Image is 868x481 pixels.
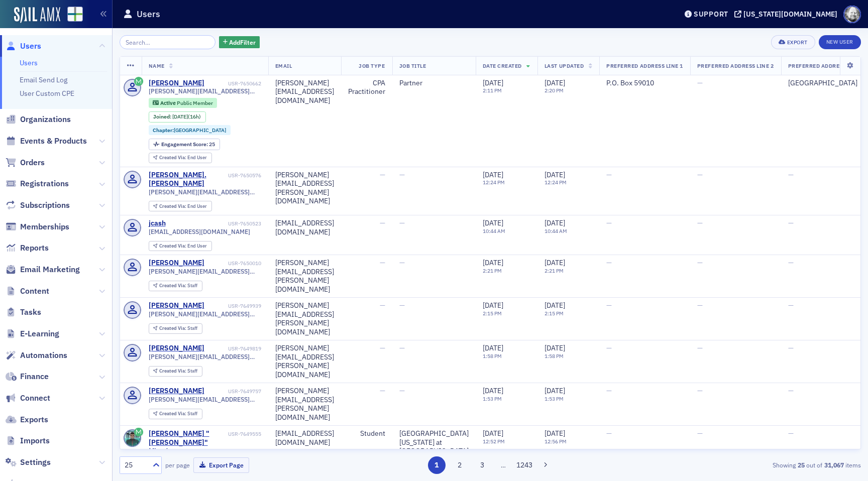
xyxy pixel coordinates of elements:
[606,79,683,88] div: P.O. Box 59010
[399,79,469,88] div: Partner
[153,99,212,106] a: Active Public Member
[206,388,261,395] div: USR-7649757
[149,139,220,150] div: Engagement Score: 25
[6,243,49,254] a: Reports
[149,98,218,108] div: Active: Active: Public Member
[606,343,612,352] span: —
[20,200,70,211] span: Subscriptions
[160,99,177,106] span: Active
[483,429,503,438] span: [DATE]
[545,395,564,402] time: 1:53 PM
[697,62,774,69] span: Preferred Address Line 2
[149,396,261,403] span: [PERSON_NAME][EMAIL_ADDRESS][PERSON_NAME][DOMAIN_NAME]
[483,258,503,267] span: [DATE]
[697,343,703,352] span: —
[229,38,256,47] span: Add Filter
[161,142,215,147] div: 25
[20,414,48,425] span: Exports
[819,35,861,49] a: New User
[275,219,334,236] div: [EMAIL_ADDRESS][DOMAIN_NAME]
[399,386,405,395] span: —
[120,35,215,49] input: Search…
[149,87,261,95] span: [PERSON_NAME][EMAIL_ADDRESS][DOMAIN_NAME]
[149,268,261,275] span: [PERSON_NAME][EMAIL_ADDRESS][PERSON_NAME][DOMAIN_NAME]
[6,221,69,232] a: Memberships
[149,387,204,396] a: [PERSON_NAME]
[149,344,204,353] div: [PERSON_NAME]
[606,301,612,310] span: —
[496,460,510,469] span: …
[545,87,564,94] time: 2:20 PM
[606,170,612,179] span: —
[159,369,197,374] div: Staff
[380,301,385,310] span: —
[399,170,405,179] span: —
[483,227,505,234] time: 10:44 AM
[697,301,703,310] span: —
[137,8,160,20] h1: Users
[149,62,165,69] span: Name
[159,155,207,161] div: End User
[206,303,261,309] div: USR-7649939
[206,80,261,87] div: USR-7650662
[206,260,261,267] div: USR-7650010
[149,429,227,456] a: [PERSON_NAME] "[PERSON_NAME]" Miseda
[787,40,808,45] div: Export
[843,6,861,23] span: Profile
[275,259,334,294] div: [PERSON_NAME][EMAIL_ADDRESS][PERSON_NAME][DOMAIN_NAME]
[6,41,41,52] a: Users
[149,79,204,88] a: [PERSON_NAME]
[20,243,49,254] span: Reports
[545,170,565,179] span: [DATE]
[159,411,197,417] div: Staff
[219,36,260,49] button: AddFilter
[399,258,405,267] span: —
[149,259,204,268] div: [PERSON_NAME]
[149,171,227,188] a: [PERSON_NAME].[PERSON_NAME]
[743,10,837,19] div: [US_STATE][DOMAIN_NAME]
[483,438,505,445] time: 12:52 PM
[20,89,74,98] a: User Custom CPE
[483,170,503,179] span: [DATE]
[545,227,567,234] time: 10:44 AM
[606,218,612,227] span: —
[159,283,197,289] div: Staff
[149,366,202,377] div: Created Via: Staff
[125,460,147,470] div: 25
[14,7,60,23] a: SailAMX
[483,87,502,94] time: 2:11 PM
[483,343,503,352] span: [DATE]
[275,429,334,447] div: [EMAIL_ADDRESS][DOMAIN_NAME]
[149,228,250,235] span: [EMAIL_ADDRESS][DOMAIN_NAME]
[474,456,491,474] button: 3
[788,62,861,69] span: Preferred Address City
[788,343,794,352] span: —
[771,35,815,49] button: Export
[734,11,841,18] button: [US_STATE][DOMAIN_NAME]
[228,431,261,437] div: USR-7649555
[60,7,83,24] a: View Homepage
[697,386,703,395] span: —
[153,127,174,134] span: Chapter :
[159,326,197,331] div: Staff
[20,221,69,232] span: Memberships
[159,204,207,209] div: End User
[788,79,861,88] div: [GEOGRAPHIC_DATA]
[6,307,41,318] a: Tasks
[788,386,794,395] span: —
[428,456,446,474] button: 1
[20,114,71,125] span: Organizations
[399,429,469,456] div: [GEOGRAPHIC_DATA][US_STATE] at [GEOGRAPHIC_DATA]
[380,218,385,227] span: —
[67,7,83,22] img: SailAMX
[20,58,38,67] a: Users
[6,457,51,468] a: Settings
[275,79,334,105] div: [PERSON_NAME][EMAIL_ADDRESS][DOMAIN_NAME]
[275,387,334,422] div: [PERSON_NAME][EMAIL_ADDRESS][PERSON_NAME][DOMAIN_NAME]
[20,371,49,382] span: Finance
[149,219,166,228] a: jcash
